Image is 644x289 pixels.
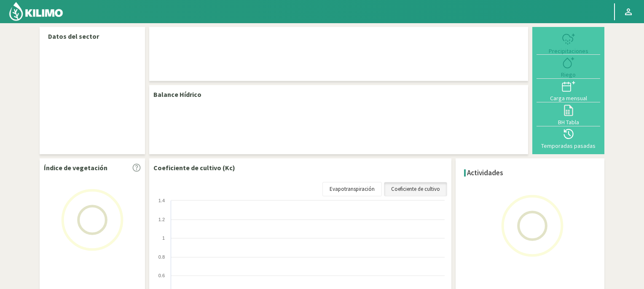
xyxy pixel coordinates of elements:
[539,72,598,78] div: Riego
[537,79,600,102] button: Carga mensual
[490,184,574,268] img: Loading...
[158,254,165,260] text: 0.8
[162,235,165,241] text: 1
[158,273,165,278] text: 0.6
[539,143,598,149] div: Temporadas pasadas
[539,119,598,125] div: BH Tabla
[384,182,447,196] a: Coeficiente de cultivo
[158,217,165,222] text: 1.2
[44,163,107,173] p: Índice de vegetación
[153,89,201,99] p: Balance Hídrico
[537,55,600,78] button: Riego
[537,31,600,55] button: Precipitaciones
[539,48,598,54] div: Precipitaciones
[153,163,235,173] p: Coeficiente de cultivo (Kc)
[48,31,137,41] p: Datos del sector
[537,102,600,126] button: BH Tabla
[322,182,382,196] a: Evapotranspiración
[50,178,134,262] img: Loading...
[537,126,600,150] button: Temporadas pasadas
[467,169,503,177] h4: Actividades
[539,95,598,101] div: Carga mensual
[158,198,165,203] text: 1.4
[8,1,64,21] img: Kilimo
